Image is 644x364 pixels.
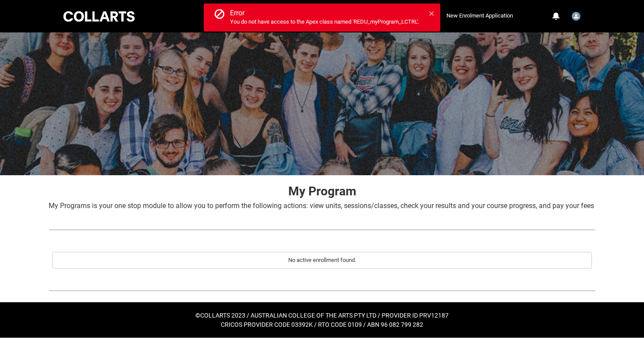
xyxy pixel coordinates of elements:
img: REDU_GREY_LINE [49,286,595,295]
span: You do not have access to the Apex class named 'REDU_myProgram_LCTRL'. [230,18,419,25]
button: User Profile Student.bfranzm.20230060 [570,8,583,22]
a: New Enrolment Application [444,9,515,22]
img: REDU_GREY_LINE [49,225,595,234]
strong: My Program [288,184,356,198]
span: My Programs is your one stop module to allow you to perform the following actions: view units, se... [49,201,594,210]
img: Student.bfranzm.20230060 [572,12,580,21]
div: No active enrollment found. [56,256,588,265]
div: Error [230,9,419,18]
